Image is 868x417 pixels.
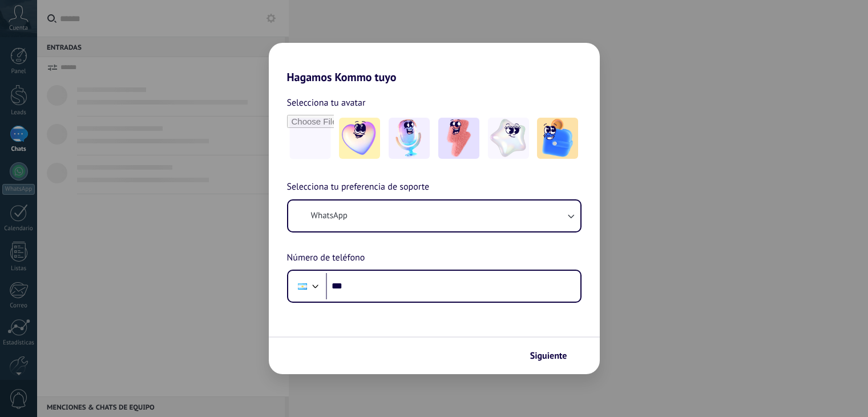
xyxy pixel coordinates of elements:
h2: Hagamos Kommo tuyo [269,43,600,84]
img: -4.jpeg [488,118,529,159]
span: Número de teléfono [287,251,365,266]
img: -3.jpeg [438,118,479,159]
div: Argentina: + 54 [292,274,313,298]
span: Selecciona tu preferencia de soporte [287,180,430,195]
span: Selecciona tu avatar [287,95,366,110]
img: -5.jpeg [537,118,578,159]
span: WhatsApp [311,210,348,222]
img: -1.jpeg [339,118,380,159]
img: -2.jpeg [389,118,430,159]
span: Siguiente [530,352,567,360]
button: WhatsApp [288,201,580,231]
button: Siguiente [525,346,583,366]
